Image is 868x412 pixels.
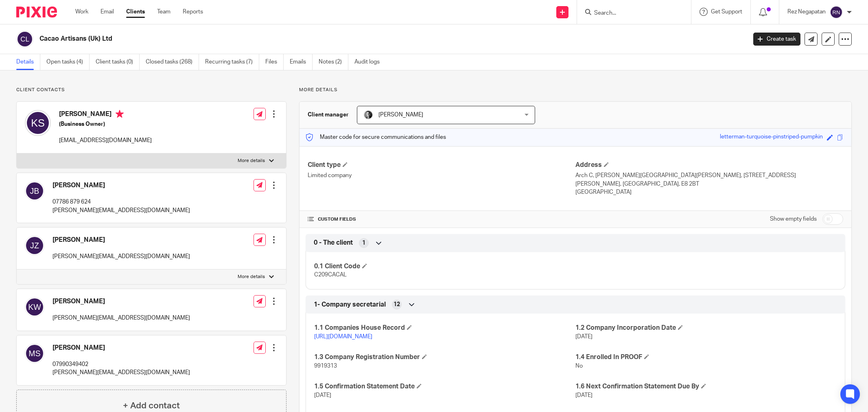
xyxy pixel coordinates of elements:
[290,54,313,70] a: Emails
[314,272,347,278] span: C209CACAL
[116,110,124,118] i: Primary
[575,392,593,398] span: [DATE]
[308,171,575,180] p: Limited company
[787,8,826,16] p: Rez Negapatan
[16,87,286,93] p: Client contacts
[46,54,90,70] a: Open tasks (4)
[52,198,190,206] p: 07786 879 624
[753,33,800,46] a: Create task
[265,54,284,70] a: Files
[52,236,190,244] h4: [PERSON_NAME]
[59,110,152,120] h4: [PERSON_NAME]
[52,368,190,377] p: [PERSON_NAME][EMAIL_ADDRESS][DOMAIN_NAME]
[314,353,575,362] h4: 1.3 Company Registration Number
[319,54,348,70] a: Notes (2)
[25,344,44,363] img: svg%3E
[75,8,88,16] a: Work
[306,133,446,141] p: Master code for secure communications and files
[308,216,575,223] h4: CUSTOM FIELDS
[25,297,44,317] img: svg%3E
[238,158,265,164] p: More details
[575,180,843,188] p: [PERSON_NAME], [GEOGRAPHIC_DATA], E8 2BT
[146,54,199,70] a: Closed tasks (268)
[314,239,353,247] span: 0 - The client
[205,54,259,70] a: Recurring tasks (7)
[314,334,372,340] a: [URL][DOMAIN_NAME]
[52,314,190,322] p: [PERSON_NAME][EMAIL_ADDRESS][DOMAIN_NAME]
[52,344,190,352] h4: [PERSON_NAME]
[123,399,180,412] h4: + Add contact
[16,54,40,70] a: Details
[394,300,400,309] span: 12
[52,181,190,190] h4: [PERSON_NAME]
[52,206,190,215] p: [PERSON_NAME][EMAIL_ADDRESS][DOMAIN_NAME]
[238,274,265,280] p: More details
[314,392,331,398] span: [DATE]
[770,215,817,223] label: Show empty fields
[59,136,152,145] p: [EMAIL_ADDRESS][DOMAIN_NAME]
[52,360,190,368] p: 07990349402
[16,31,33,48] img: svg%3E
[126,8,145,16] a: Clients
[711,9,742,15] span: Get Support
[308,111,349,119] h3: Client manager
[363,110,373,120] img: DSC_9061-3.jpg
[39,35,601,43] h2: Cacao Artisans (Uk) Ltd
[575,188,843,196] p: [GEOGRAPHIC_DATA]
[16,7,57,18] img: Pixie
[720,133,823,142] div: letterman-turquoise-pinstriped-pumpkin
[314,300,386,309] span: 1- Company secretarial
[575,161,843,169] h4: Address
[308,161,575,169] h4: Client type
[575,334,593,340] span: [DATE]
[25,110,51,136] img: svg%3E
[830,6,843,19] img: svg%3E
[183,8,203,16] a: Reports
[575,382,837,391] h4: 1.6 Next Confirmation Statement Due By
[314,382,575,391] h4: 1.5 Confirmation Statement Date
[593,10,667,17] input: Search
[157,8,171,16] a: Team
[52,297,190,306] h4: [PERSON_NAME]
[314,324,575,332] h4: 1.1 Companies House Record
[25,181,44,201] img: svg%3E
[25,236,44,255] img: svg%3E
[354,54,386,70] a: Audit logs
[314,363,337,369] span: 9919313
[299,87,852,93] p: More details
[575,171,843,180] p: Arch C, [PERSON_NAME][GEOGRAPHIC_DATA][PERSON_NAME], [STREET_ADDRESS]
[59,120,152,128] h5: (Business Owner)
[314,262,575,271] h4: 0.1 Client Code
[575,324,837,332] h4: 1.2 Company Incorporation Date
[101,8,114,16] a: Email
[575,353,837,362] h4: 1.4 Enrolled In PROOF
[96,54,140,70] a: Client tasks (0)
[575,363,583,369] span: No
[52,252,190,261] p: [PERSON_NAME][EMAIL_ADDRESS][DOMAIN_NAME]
[362,239,365,247] span: 1
[378,112,423,118] span: [PERSON_NAME]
